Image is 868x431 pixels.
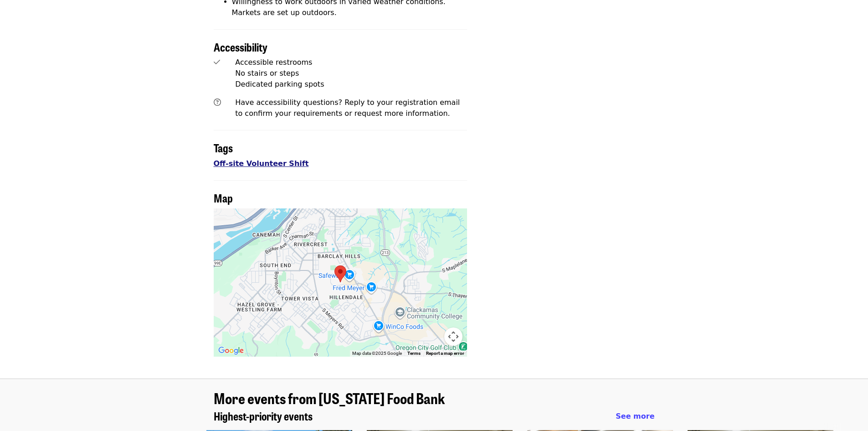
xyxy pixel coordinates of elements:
button: Map camera controls [444,327,462,346]
img: Google [216,345,246,357]
a: Report a map error [426,351,464,356]
a: Highest-priority events [214,410,313,423]
span: Accessibility [214,39,267,55]
a: Open this area in Google Maps (opens a new window) [216,345,246,357]
i: question-circle icon [214,98,221,107]
span: More events from [US_STATE] Food Bank [214,387,445,409]
i: check icon [214,58,220,67]
span: Map [214,190,233,206]
span: Highest-priority events [214,408,313,424]
div: Accessible restrooms [235,57,467,68]
a: See more [616,411,654,422]
div: No stairs or steps [235,68,467,79]
span: Map data ©2025 Google [352,351,402,356]
div: Highest-priority events [206,410,662,423]
div: Dedicated parking spots [235,79,467,90]
span: Have accessibility questions? Reply to your registration email to confirm your requirements or re... [235,98,460,118]
span: Tags [214,140,233,156]
span: See more [616,412,654,421]
a: Terms (opens in new tab) [407,351,421,356]
a: Off-site Volunteer Shift [214,159,309,168]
